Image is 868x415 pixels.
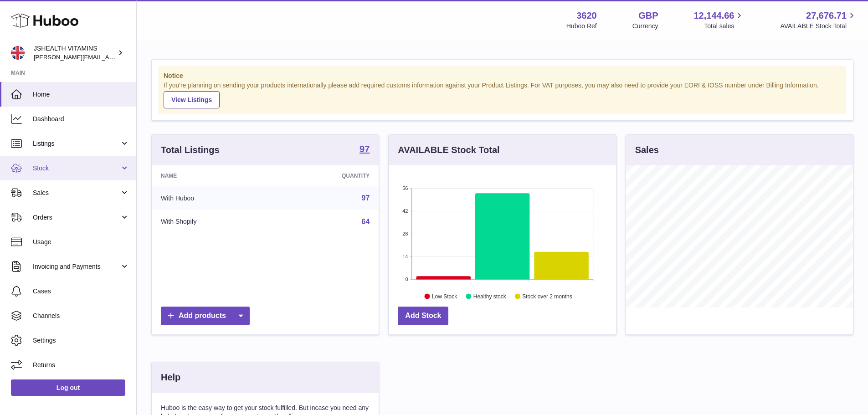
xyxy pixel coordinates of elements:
[164,81,841,108] div: If you're planning on sending your products internationally please add required customs informati...
[473,293,507,299] text: Healthy stock
[432,293,457,299] text: Low Stock
[403,185,408,191] text: 56
[632,22,658,31] div: Currency
[398,144,499,156] h3: AVAILABLE Stock Total
[33,262,120,271] span: Invoicing and Payments
[33,238,129,246] span: Usage
[362,194,370,202] a: 97
[360,144,370,154] strong: 97
[576,10,597,22] strong: 3620
[635,144,659,156] h3: Sales
[33,164,120,173] span: Stock
[33,361,129,369] span: Returns
[33,115,129,123] span: Dashboard
[11,46,25,60] img: francesca@jshealthvitamins.com
[164,91,220,108] a: View Listings
[11,379,125,396] a: Log out
[566,22,597,31] div: Huboo Ref
[274,165,379,186] th: Quantity
[33,312,129,320] span: Channels
[704,22,745,31] span: Total sales
[33,213,120,222] span: Orders
[693,10,734,22] span: 12,144.66
[360,144,370,155] a: 97
[693,10,745,31] a: 12,144.66 Total sales
[34,44,116,61] div: JSHEALTH VITAMINS
[403,231,408,236] text: 28
[806,10,847,22] span: 27,676.71
[34,53,183,61] span: [PERSON_NAME][EMAIL_ADDRESS][DOMAIN_NAME]
[161,307,250,325] a: Add products
[161,144,220,156] h3: Total Listings
[152,210,274,234] td: With Shopify
[33,287,129,296] span: Cases
[780,10,857,31] a: 27,676.71 AVAILABLE Stock Total
[152,186,274,210] td: With Huboo
[33,189,120,197] span: Sales
[403,208,408,214] text: 42
[403,254,408,259] text: 14
[152,165,274,186] th: Name
[638,10,658,22] strong: GBP
[780,22,857,31] span: AVAILABLE Stock Total
[164,72,841,80] strong: Notice
[406,277,408,282] text: 0
[33,336,129,345] span: Settings
[362,218,370,225] a: 64
[523,293,572,299] text: Stock over 2 months
[33,139,120,148] span: Listings
[161,371,180,384] h3: Help
[398,307,448,325] a: Add Stock
[33,90,129,99] span: Home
